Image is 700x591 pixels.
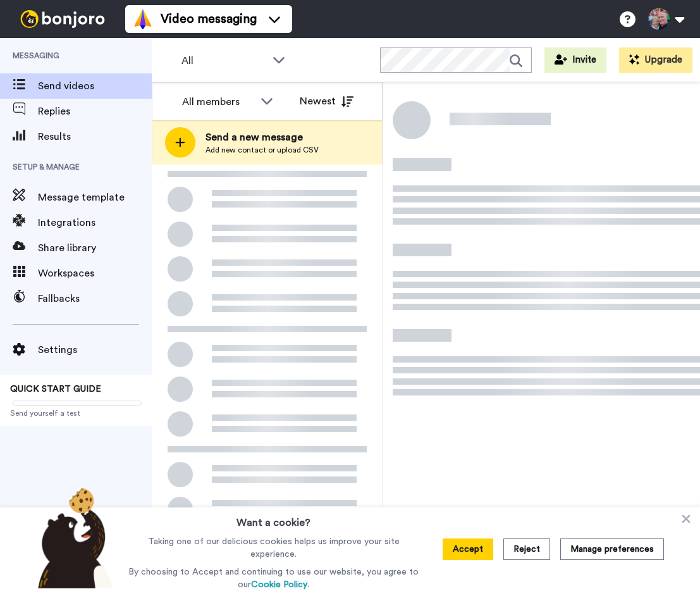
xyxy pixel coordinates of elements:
[251,580,307,589] a: Cookie Policy
[290,89,363,114] button: Newest
[38,266,152,281] span: Workspaces
[38,190,152,205] span: Message template
[443,538,493,560] button: Accept
[38,342,152,358] span: Settings
[38,291,152,306] span: Fallbacks
[544,47,606,73] button: Invite
[10,385,101,394] span: QUICK START GUIDE
[133,9,153,29] img: vm-color.svg
[206,145,319,155] span: Add new contact or upload CSV
[125,566,422,591] p: By choosing to Accept and continuing to use our website, you agree to our .
[503,538,550,560] button: Reject
[125,535,422,561] p: Taking one of our delicious cookies helps us improve your site experience.
[15,10,110,28] img: bj-logo-header-white.svg
[182,94,254,109] div: All members
[161,10,257,28] span: Video messaging
[10,408,142,418] span: Send yourself a test
[236,507,310,530] h3: Want a cookie?
[38,78,152,94] span: Send videos
[619,47,692,73] button: Upgrade
[27,487,120,588] img: bear-with-cookie.png
[38,129,152,144] span: Results
[181,53,266,68] span: All
[38,104,152,119] span: Replies
[560,538,664,560] button: Manage preferences
[206,130,319,145] span: Send a new message
[38,240,152,256] span: Share library
[38,215,152,230] span: Integrations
